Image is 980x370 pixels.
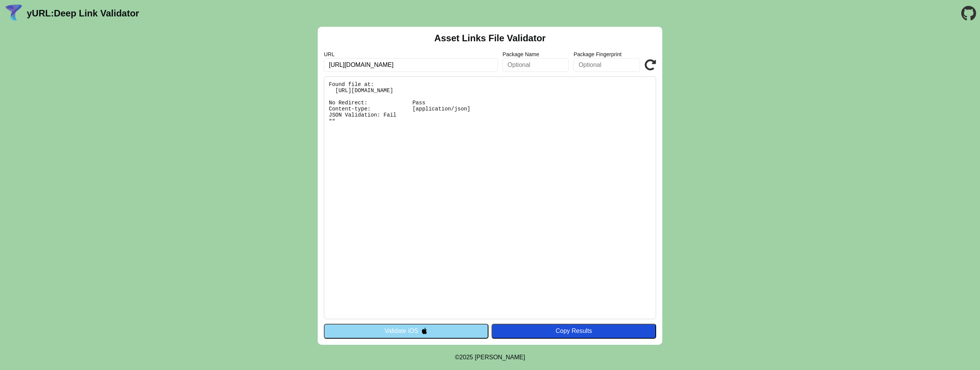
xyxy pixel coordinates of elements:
[503,58,569,72] input: Optional
[27,8,139,19] a: yURL:Deep Link Validator
[455,345,525,370] footer: ©
[324,58,498,72] input: Required
[324,76,656,319] pre: Found file at: [URL][DOMAIN_NAME] No Redirect: Pass Content-type: [application/json] JSON Validat...
[324,324,488,338] button: Validate iOS
[324,51,498,57] label: URL
[434,33,546,44] h2: Asset Links File Validator
[495,328,652,334] div: Copy Results
[492,324,656,338] button: Copy Results
[459,354,473,360] span: 2025
[421,328,428,334] img: appleIcon.svg
[503,51,569,57] label: Package Name
[573,51,640,57] label: Package Fingerprint
[573,58,640,72] input: Optional
[475,354,525,360] a: Michael Ibragimchayev's Personal Site
[4,3,24,23] img: yURL Logo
